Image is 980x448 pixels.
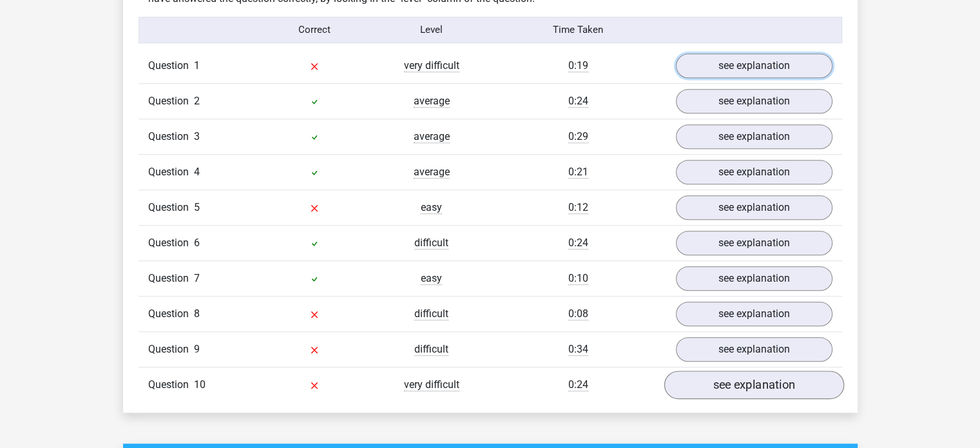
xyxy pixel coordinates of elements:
span: 1 [194,59,200,72]
a: see explanation [676,89,832,113]
span: 2 [194,95,200,107]
a: see explanation [676,337,832,362]
span: 10 [194,378,206,391]
span: Question [148,129,194,144]
a: see explanation [676,231,832,255]
span: 0:12 [568,201,588,214]
span: very difficult [404,378,459,391]
span: 7 [194,272,200,284]
div: Correct [256,23,373,37]
a: see explanation [676,195,832,220]
span: Question [148,235,194,251]
span: Question [148,342,194,357]
span: Question [148,58,194,73]
span: 9 [194,343,200,355]
span: difficult [414,237,448,249]
span: 5 [194,201,200,213]
span: 0:29 [568,130,588,143]
span: difficult [414,307,448,320]
span: 0:10 [568,272,588,285]
a: see explanation [664,371,843,399]
span: Question [148,271,194,286]
span: 0:08 [568,307,588,320]
span: 0:19 [568,59,588,72]
span: very difficult [404,59,459,72]
a: see explanation [676,54,832,78]
a: see explanation [676,302,832,326]
a: see explanation [676,160,832,184]
span: 0:34 [568,343,588,356]
a: see explanation [676,124,832,149]
span: Question [148,164,194,180]
span: 0:24 [568,378,588,391]
span: easy [421,272,442,285]
div: Time Taken [490,23,666,37]
span: 0:24 [568,237,588,249]
span: Question [148,93,194,109]
span: average [414,166,450,179]
span: 8 [194,307,200,320]
span: Question [148,200,194,215]
span: Question [148,377,194,393]
div: Level [373,23,490,37]
span: 0:24 [568,95,588,108]
span: 6 [194,237,200,249]
span: average [414,130,450,143]
span: difficult [414,343,448,356]
span: 4 [194,166,200,178]
span: 3 [194,130,200,142]
span: Question [148,306,194,322]
span: average [414,95,450,108]
span: 0:21 [568,166,588,179]
a: see explanation [676,266,832,291]
span: easy [421,201,442,214]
